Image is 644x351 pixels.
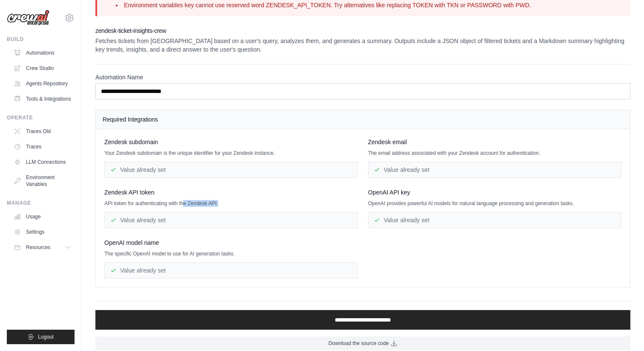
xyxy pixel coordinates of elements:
h4: Required Integrations [103,115,623,124]
a: Download the source code [95,336,630,350]
div: Build [7,36,75,43]
div: Manage [7,200,75,206]
div: Value already set [368,212,621,228]
label: Automation Name [95,73,630,81]
div: Value already set [368,162,621,178]
a: Agents Repository [10,77,75,90]
span: Zendesk subdomain [104,138,158,146]
span: Download the source code [328,340,389,347]
a: Tools & Integrations [10,92,75,106]
button: Resources [10,241,75,254]
div: Value already set [104,262,358,278]
a: Crew Studio [10,61,75,75]
p: Your Zendesk subdomain is the unique identifier for your Zendesk instance. [104,150,358,157]
span: Zendesk API token [104,188,155,197]
a: Traces Old [10,125,75,138]
a: Traces [10,140,75,154]
img: Logo [7,10,49,26]
div: Value already set [104,162,358,178]
a: Automations [10,46,75,60]
div: Operate [7,114,75,121]
span: Logout [38,334,54,340]
p: The specific OpenAI model to use for AI generation tasks. [104,250,358,257]
a: Environment Variables [10,171,75,191]
div: Value already set [104,212,358,228]
span: OpenAI model name [104,238,159,247]
p: API token for authenticating with the Zendesk API. [104,200,358,207]
span: OpenAI API key [368,188,410,197]
p: OpenAI provides powerful AI models for natural language processing and generation tasks. [368,200,621,207]
p: The email address associated with your Zendesk account for authentication. [368,150,621,157]
a: Settings [10,225,75,239]
h2: zendesk-ticket-insights-crew [95,26,630,35]
p: Fetches tickets from [GEOGRAPHIC_DATA] based on a user's query, analyzes them, and generates a su... [95,37,630,54]
li: Environment variables key cannot use reserved word ZENDESK_API_TOKEN. Try alternatives like repla... [116,1,531,9]
span: Resources [26,244,50,251]
span: Zendesk email [368,138,407,146]
button: Logout [7,330,75,344]
a: Usage [10,210,75,223]
a: LLM Connections [10,155,75,169]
